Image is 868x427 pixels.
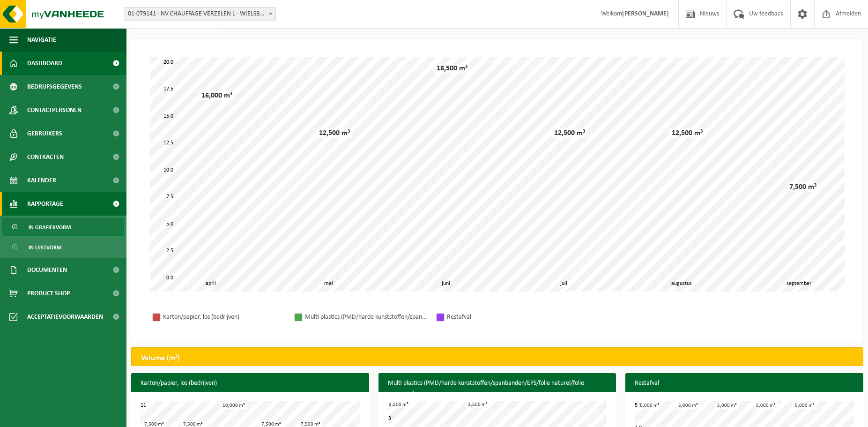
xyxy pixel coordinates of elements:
[27,122,62,145] span: Gebruikers
[622,10,669,17] strong: [PERSON_NAME]
[2,238,124,256] a: In lijstvorm
[386,401,411,408] div: 3,500 m³
[754,402,778,409] div: 5,000 m³
[447,311,569,323] div: Restafval
[27,28,56,52] span: Navigatie
[124,7,276,21] span: 01-079141 - NV CHAUFFAGE VERZELEN L - WIELSBEKE
[220,402,247,409] div: 10,000 m³
[124,7,275,21] span: 01-079141 - NV CHAUFFAGE VERZELEN L - WIELSBEKE
[434,64,470,73] div: 18,500 m³
[29,239,61,256] span: In lijstvorm
[27,169,56,192] span: Kalender
[669,128,705,138] div: 12,500 m³
[2,218,124,236] a: In grafiekvorm
[27,192,63,216] span: Rapportage
[199,91,235,100] div: 16,000 m³
[793,402,817,409] div: 5,000 m³
[29,218,71,236] span: In grafiekvorm
[27,98,82,122] span: Contactpersonen
[787,182,819,192] div: 7,500 m³
[625,373,863,394] h3: Restafval
[715,402,739,409] div: 5,000 m³
[27,145,64,169] span: Contracten
[131,373,369,394] h3: Karton/papier, los (bedrijven)
[132,348,189,368] h2: Volume (m³)
[552,128,587,138] div: 12,500 m³
[27,305,103,329] span: Acceptatievoorwaarden
[27,75,82,98] span: Bedrijfsgegevens
[676,402,700,409] div: 5,000 m³
[27,282,70,305] span: Product Shop
[466,401,490,408] div: 3,500 m³
[27,52,62,75] span: Dashboard
[317,128,352,138] div: 12,500 m³
[638,402,662,409] div: 5,000 m³
[163,311,285,323] div: Karton/papier, los (bedrijven)
[27,258,67,282] span: Documenten
[378,373,616,405] h3: Multi plastics (PMD/harde kunststoffen/spanbanden/EPS/folie naturel/folie gemengd)
[305,311,427,323] div: Multi plastics (PMD/harde kunststoffen/spanbanden/EPS/folie naturel/folie gemengd)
